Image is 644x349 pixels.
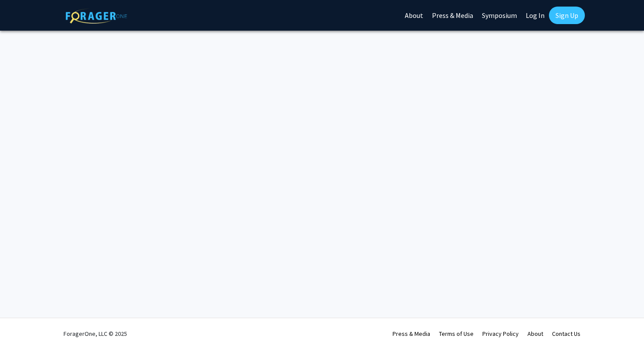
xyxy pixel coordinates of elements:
a: Contact Us [552,330,580,338]
a: Press & Media [393,330,430,338]
a: Privacy Policy [482,330,519,338]
div: ForagerOne, LLC © 2025 [64,318,127,349]
a: Sign Up [549,7,585,24]
img: ForagerOne Logo [66,8,127,24]
a: About [527,330,543,338]
a: Terms of Use [439,330,474,338]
